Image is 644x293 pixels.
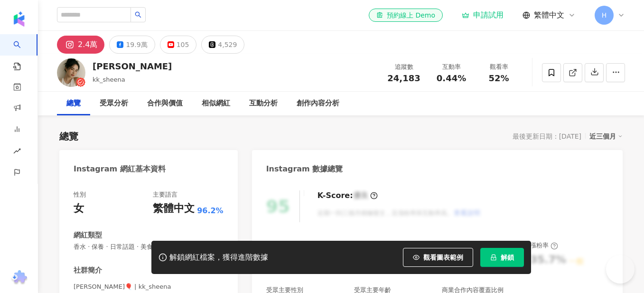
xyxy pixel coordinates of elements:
button: 4,529 [201,36,244,54]
img: logo icon [11,11,27,27]
div: 追蹤數 [386,62,422,72]
div: 合作與價值 [147,98,183,109]
div: 2.4萬 [78,38,97,51]
div: 總覽 [59,130,78,143]
div: 相似網紅 [202,98,230,109]
div: 解鎖網紅檔案，獲得進階數據 [169,253,268,263]
span: 24,183 [387,73,420,83]
div: 近三個月 [589,130,623,142]
span: search [135,11,141,18]
div: 105 [177,38,189,51]
div: 19.9萬 [126,38,147,51]
div: K-Score : [317,190,378,201]
div: 總覽 [66,98,81,109]
div: 觀看率 [481,62,517,72]
img: chrome extension [10,270,28,285]
div: Instagram 數據總覽 [266,164,343,174]
div: 4,529 [218,38,237,51]
div: 網紅類型 [74,230,102,240]
img: KOL Avatar [57,58,85,87]
div: [PERSON_NAME] [93,60,172,72]
div: 最後更新日期：[DATE] [513,132,581,140]
a: search [13,34,32,71]
div: 受眾分析 [100,98,128,109]
div: 創作內容分析 [297,98,339,109]
div: 性別 [74,190,86,199]
span: lock [490,254,497,261]
button: 2.4萬 [57,36,104,54]
div: 互動率 [433,62,469,72]
div: Instagram 網紅基本資料 [74,164,166,174]
span: kk_sheena [93,76,125,83]
div: 女 [74,201,84,216]
button: 解鎖 [480,248,524,267]
span: H [602,10,607,20]
div: 預約線上 Demo [376,10,435,20]
a: 申請試用 [462,10,504,20]
span: [PERSON_NAME]🎈 | kk_sheena [74,283,224,291]
button: 19.9萬 [109,36,155,54]
span: 繁體中文 [534,10,564,20]
span: 觀看圖表範例 [423,254,463,261]
a: 預約線上 Demo [369,9,443,22]
span: 52% [488,74,509,83]
span: rise [13,142,21,163]
button: 105 [160,36,197,54]
span: 0.44% [437,74,466,83]
span: 96.2% [197,206,224,216]
div: 互動分析 [249,98,278,109]
div: 繁體中文 [153,201,195,216]
span: 解鎖 [501,254,514,261]
div: 主要語言 [153,190,177,199]
button: 觀看圖表範例 [403,248,473,267]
